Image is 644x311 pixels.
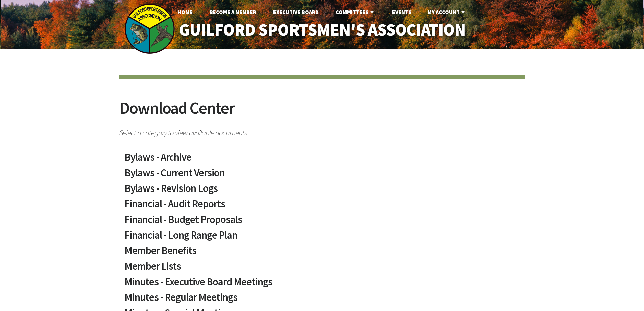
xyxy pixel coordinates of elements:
[268,5,324,19] a: Executive Board
[119,125,525,137] span: Select a category to view available documents.
[124,214,520,230] a: Financial - Budget Proposals
[124,230,520,245] a: Financial - Long Range Plan
[204,5,262,19] a: Become A Member
[124,245,520,261] a: Member Benefits
[124,183,520,199] a: Bylaws - Revision Logs
[119,99,525,125] h2: Download Center
[124,168,520,183] a: Bylaws - Current Version
[422,5,472,19] a: My Account
[387,5,417,19] a: Events
[164,16,480,44] a: Guilford Sportsmen's Association
[124,152,520,168] a: Bylaws - Archive
[124,199,520,214] a: Financial - Audit Reports
[124,261,520,276] a: Member Lists
[124,3,175,54] img: logo_sm.png
[330,5,381,19] a: Committees
[172,5,198,19] a: Home
[124,276,520,292] a: Minutes - Executive Board Meetings
[124,292,520,308] a: Minutes - Regular Meetings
